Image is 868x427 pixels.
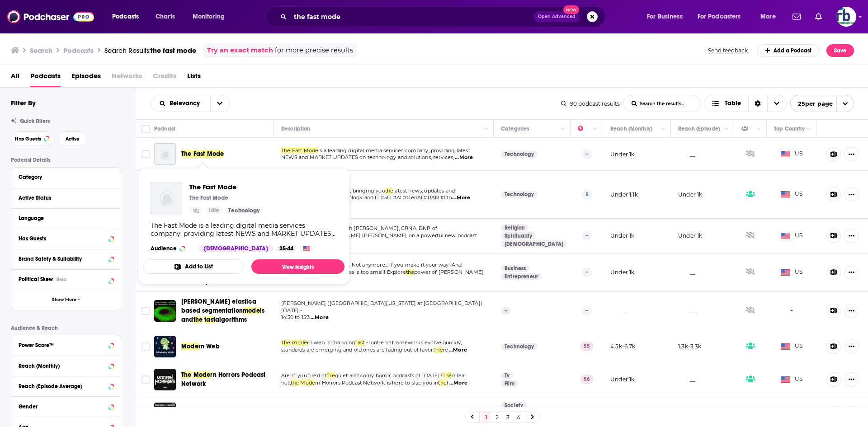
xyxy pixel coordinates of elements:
[151,183,182,214] img: The Fast Mode
[181,150,224,159] a: The Fast Mode
[350,188,385,194] span: , bringing you
[19,171,113,183] button: Category
[561,100,620,107] div: 90 podcast results
[154,369,176,390] a: The Modern Horrors Podcast Network
[11,157,121,163] p: Podcast Details
[692,9,754,24] button: open menu
[170,100,203,107] span: Relevancy
[19,383,106,389] div: Reach (Episode Average)
[563,5,580,14] span: New
[181,297,271,324] a: [PERSON_NAME] elastica based segmentationmodels andthefastalgorithms
[492,412,501,422] a: 2
[251,259,344,274] a: View Insights
[187,69,201,87] a: Lists
[300,380,315,386] span: Mode
[57,277,66,282] div: Beta
[198,245,274,252] div: [DEMOGRAPHIC_DATA]
[71,69,101,87] span: Episodes
[844,265,859,280] button: Show More Button
[106,9,151,24] button: open menu
[154,300,176,322] a: Euler's elastica based segmentation models and the fast algorithms
[281,406,451,413] span: We rarely get to hear how people actually make relationships work,
[142,150,150,158] span: Toggle select row
[281,123,310,134] div: Description
[678,343,702,350] p: 1.3k-3.3k
[452,372,467,379] span: n fear
[189,194,228,202] p: The Fast Mode
[198,343,220,350] span: rn Web
[610,191,638,198] p: Under 1.1k
[449,347,467,354] span: ...More
[276,245,297,252] div: 35-44
[150,9,180,24] a: Charts
[154,403,176,424] a: "Modern Relationships"
[326,372,335,379] span: the
[836,7,856,27] img: User Profile
[143,259,244,274] button: Add to List
[181,371,265,388] span: rn Horrors Podcast Network
[503,412,512,422] a: 3
[215,316,247,324] span: algorithms
[19,195,108,201] div: Active Status
[501,150,538,158] a: Technology
[514,412,523,422] a: 4
[790,95,854,112] button: open menu
[290,9,534,24] input: Search podcasts, credits, & more...
[365,339,462,346] span: Front-end frameworks evolve quickly,
[341,225,437,231] span: with [PERSON_NAME], CRNA, DNP of
[11,69,19,87] a: All
[481,412,491,422] a: 1
[181,150,224,158] span: The Fast Mode
[52,297,76,302] span: Show More
[275,45,353,56] span: for more precise results
[610,268,634,276] p: Under 1k
[610,307,627,314] p: __
[154,336,176,357] img: Modern Web
[590,124,601,135] button: Column Actions
[30,69,61,87] a: Podcasts
[452,194,470,202] span: ...More
[151,221,337,238] div: The Fast Mode is a leading digital media services company, providing latest NEWS and MARKET UPDAT...
[11,131,54,146] button: Has Guests
[154,143,176,165] a: The Fast Mode
[19,253,113,264] button: Brand Safety & Suitability
[534,11,580,22] button: Open AdvancedNew
[393,188,455,194] span: latest news, updates and
[704,95,787,112] h2: Choose View
[582,190,592,199] p: 8
[501,265,529,272] a: Business
[11,325,121,331] p: Audience & Reach
[678,123,720,134] div: Reach (Episode)
[434,347,443,353] span: The
[11,99,36,107] h2: Filter By
[181,371,271,389] a: TheModern Horrors Podcast Network
[826,44,854,57] button: Save
[501,307,511,314] p: --
[610,150,634,158] p: Under 1k
[19,273,113,285] button: Political SkewBeta
[582,267,592,277] p: --
[580,342,594,351] p: 55
[210,95,229,112] button: open menu
[104,46,196,55] div: Search Results:
[11,290,121,310] button: Show More
[501,224,528,231] a: Religion
[678,191,702,198] p: Under 1k
[112,69,142,87] span: Networks
[19,235,106,242] div: Has Guests
[501,273,542,280] a: Entrepreneur
[443,372,452,379] span: The
[610,123,652,134] div: Reach (Monthly)
[205,207,223,214] a: Idle
[811,9,826,24] a: Show notifications dropdown
[721,124,732,135] button: Column Actions
[193,371,211,379] span: Mode
[455,154,473,161] span: ...More
[610,343,636,350] p: 4.5k-6.7k
[774,123,805,134] div: Top Country
[678,232,702,239] p: Under 1k
[406,269,415,275] span: the
[181,342,220,351] a: Modern Web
